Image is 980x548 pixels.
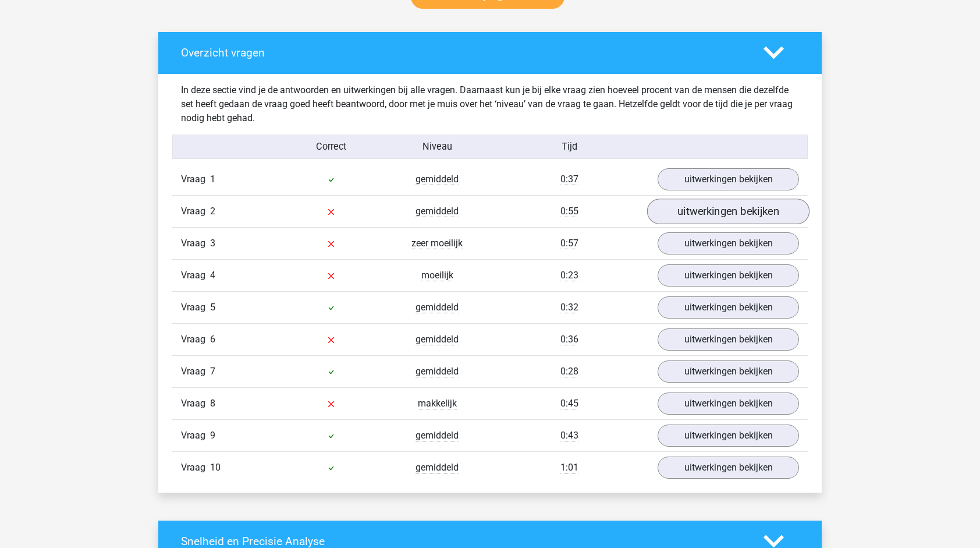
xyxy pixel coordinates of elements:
span: 0:43 [560,430,578,441]
span: Vraag [181,429,210,443]
span: gemiddeld [416,174,459,185]
span: 0:57 [560,238,578,249]
span: 6 [210,334,215,345]
span: moeilijk [421,270,453,281]
a: uitwerkingen bekijken [658,328,799,351]
span: gemiddeld [416,334,459,345]
span: gemiddeld [416,366,459,377]
span: 0:32 [560,302,578,313]
span: gemiddeld [416,462,459,473]
span: gemiddeld [416,430,459,441]
span: 2 [210,206,215,217]
div: In deze sectie vind je de antwoorden en uitwerkingen bij alle vragen. Daarnaast kun je bij elke v... [172,83,808,125]
span: gemiddeld [416,206,459,217]
span: 9 [210,430,215,441]
span: Vraag [181,461,210,475]
span: 0:55 [560,206,578,217]
span: 1:01 [560,462,578,473]
span: 0:37 [560,174,578,185]
span: 3 [210,238,215,249]
a: uitwerkingen bekijken [658,296,799,319]
span: Vraag [181,172,210,186]
a: uitwerkingen bekijken [647,199,809,224]
span: zeer moeilijk [411,238,463,249]
a: uitwerkingen bekijken [658,232,799,254]
a: uitwerkingen bekijken [658,168,799,190]
span: 0:36 [560,334,578,345]
span: 0:23 [560,270,578,281]
span: Vraag [181,268,210,282]
a: uitwerkingen bekijken [658,393,799,415]
span: 1 [210,174,215,185]
span: Vraag [181,204,210,218]
a: uitwerkingen bekijken [658,425,799,447]
span: Vraag [181,236,210,250]
a: uitwerkingen bekijken [658,264,799,287]
span: 8 [210,398,215,409]
span: Vraag [181,397,210,411]
span: 0:28 [560,366,578,377]
span: 7 [210,366,215,377]
div: Correct [279,140,385,154]
span: 10 [210,462,221,473]
a: uitwerkingen bekijken [658,457,799,479]
span: 0:45 [560,398,578,409]
span: Vraag [181,300,210,314]
span: makkelijk [418,398,457,409]
span: Vraag [181,365,210,379]
div: Niveau [384,140,490,154]
h4: Snelheid en Precisie Analyse [181,535,746,548]
span: 4 [210,270,215,281]
span: 5 [210,302,215,313]
span: Vraag [181,333,210,347]
a: uitwerkingen bekijken [658,360,799,383]
span: gemiddeld [416,302,459,313]
div: Tijd [490,140,649,154]
h4: Overzicht vragen [181,46,746,59]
